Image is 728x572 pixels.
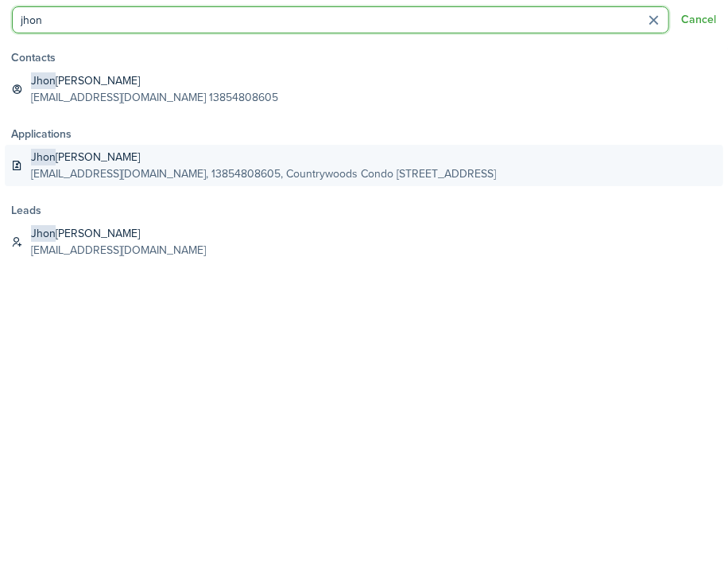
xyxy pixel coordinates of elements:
[12,6,669,33] input: Search for anything...
[31,89,278,106] global-search-item-description: [EMAIL_ADDRESS][DOMAIN_NAME] 13854808605
[31,72,278,89] global-search-item-title: [PERSON_NAME]
[31,165,496,182] global-search-item-description: [EMAIL_ADDRESS][DOMAIN_NAME], 13854808605, Countrywoods Condo [STREET_ADDRESS]
[11,202,723,219] global-search-list-title: Leads
[11,49,723,66] global-search-list-title: Contacts
[641,8,666,33] button: Clear search
[681,14,716,26] button: Cancel
[5,145,723,186] a: Jhon[PERSON_NAME][EMAIL_ADDRESS][DOMAIN_NAME], 13854808605, Countrywoods Condo [STREET_ADDRESS]
[31,149,496,165] global-search-item-title: [PERSON_NAME]
[31,72,56,89] span: Jhon
[31,225,206,242] global-search-item-title: [PERSON_NAME]
[31,149,56,165] span: Jhon
[5,221,723,263] a: Jhon[PERSON_NAME][EMAIL_ADDRESS][DOMAIN_NAME]
[11,126,723,142] global-search-list-title: Applications
[5,68,723,110] a: Jhon[PERSON_NAME][EMAIL_ADDRESS][DOMAIN_NAME] 13854808605
[31,242,206,259] global-search-item-description: [EMAIL_ADDRESS][DOMAIN_NAME]
[31,225,56,242] span: Jhon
